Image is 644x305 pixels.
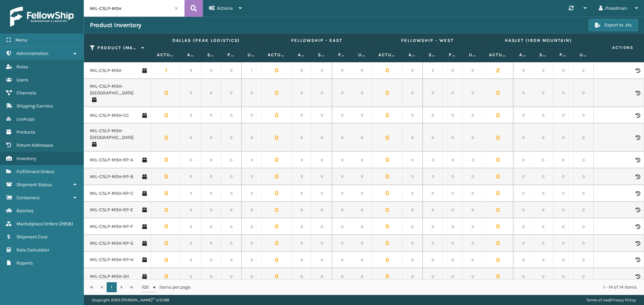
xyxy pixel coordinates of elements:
[90,207,133,213] a: MIL-CSLP-MSH-RP-E
[332,107,352,124] td: 0
[372,152,402,168] td: 0
[262,152,292,168] td: 0
[574,124,594,152] td: 0
[90,112,129,119] a: MIL-CSLP-MSH-CC
[241,252,262,269] td: 0
[262,252,292,269] td: 0
[16,234,48,240] span: Shipment Cost
[423,218,443,235] td: 0
[201,152,221,168] td: 0
[262,235,292,252] td: 0
[372,252,402,269] td: 0
[241,124,262,152] td: 0
[533,124,553,152] td: 0
[221,79,241,107] td: 0
[409,52,416,58] label: Available
[586,298,609,302] a: Terms of Use
[423,168,443,185] td: 0
[636,241,640,246] i: Product Activity
[292,62,312,79] td: 0
[292,124,312,152] td: 0
[533,218,553,235] td: 0
[181,152,201,168] td: 0
[201,168,221,185] td: 0
[463,168,483,185] td: 0
[352,107,372,124] td: 0
[483,185,513,202] td: 0
[533,107,553,124] td: 0
[262,62,292,79] td: 0
[533,185,553,202] td: 0
[90,21,142,29] h3: Product Inventory
[16,142,53,148] span: Return Addresses
[553,79,574,107] td: 0
[402,185,423,202] td: 0
[443,218,463,235] td: 0
[268,52,285,58] label: Actual Quantity
[151,185,181,202] td: 0
[372,124,402,152] td: 0
[221,202,241,219] td: 0
[574,152,594,168] td: 0
[443,235,463,252] td: 0
[90,256,133,263] a: MIL-CSLP-MSH-RP-H
[181,79,201,107] td: 0
[10,7,74,27] img: logo
[553,218,574,235] td: 0
[312,168,332,185] td: 0
[463,152,483,168] td: 0
[358,52,366,58] label: Unallocated
[90,83,147,96] a: MIL-CSLP-MSH-[GEOGRAPHIC_DATA]
[610,298,636,302] a: Privacy Policy
[513,235,533,252] td: 0
[533,202,553,219] td: 0
[292,185,312,202] td: 0
[97,45,138,51] label: Product (MAIN SKU)
[463,235,483,252] td: 0
[268,37,366,44] label: Fellowship - East
[332,168,352,185] td: 0
[90,157,133,163] a: MIL-CSLP-MSH-RP-A
[201,202,221,219] td: 0
[352,62,372,79] td: 0
[513,62,533,79] td: 0
[443,252,463,269] td: 0
[201,218,221,235] td: 0
[443,168,463,185] td: 0
[181,62,201,79] td: 0
[151,124,181,152] td: 0
[463,185,483,202] td: 0
[16,64,28,70] span: Roles
[312,124,332,152] td: 0
[533,235,553,252] td: 0
[241,152,262,168] td: 0
[241,168,262,185] td: 0
[574,168,594,185] td: 0
[151,152,181,168] td: 0
[463,79,483,107] td: 0
[332,235,352,252] td: 0
[318,52,326,58] label: Safety
[201,107,221,124] td: 0
[574,252,594,269] td: 0
[312,218,332,235] td: 0
[589,19,638,31] button: Export to .xls
[372,79,402,107] td: 0
[463,62,483,79] td: 0
[248,52,255,58] label: Unallocated
[151,268,181,285] td: 0
[372,202,402,219] td: 0
[90,273,129,280] a: MIL-CSLP-MSH-SH
[553,152,574,168] td: 0
[483,152,513,168] td: 0
[16,90,36,96] span: Channels
[553,185,574,202] td: 0
[402,218,423,235] td: 0
[533,79,553,107] td: 0
[513,252,533,269] td: 0
[151,202,181,219] td: 0
[221,107,241,124] td: 0
[151,218,181,235] td: 0
[423,124,443,152] td: 0
[553,168,574,185] td: 0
